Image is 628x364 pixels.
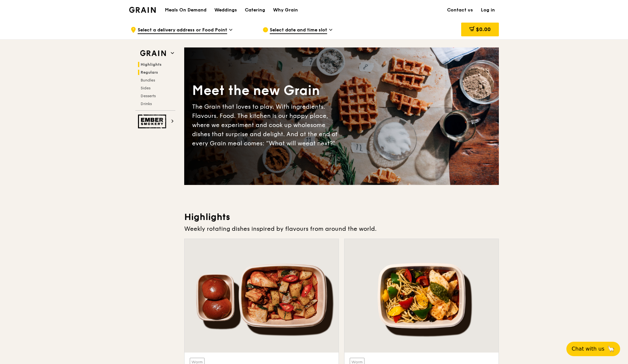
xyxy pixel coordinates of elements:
[270,27,327,34] span: Select date and time slot
[214,0,237,20] div: Weddings
[138,27,227,34] span: Select a delivery address or Food Point
[165,7,206,13] h1: Meals On Demand
[138,47,168,59] img: Grain web logo
[306,140,335,147] span: eat next?”
[477,0,499,20] a: Log in
[138,115,168,128] img: Ember Smokery web logo
[245,0,265,20] div: Catering
[141,86,150,90] span: Sides
[141,78,155,82] span: Bundles
[269,0,302,20] a: Why Grain
[184,211,499,223] h3: Highlights
[476,26,491,32] span: $0.00
[241,0,269,20] a: Catering
[607,345,615,353] span: 🦙
[141,70,158,75] span: Regulars
[192,102,342,148] div: The Grain that loves to play. With ingredients. Flavours. Food. The kitchen is our happy place, w...
[572,345,604,353] span: Chat with us
[273,0,298,20] div: Why Grain
[192,82,342,100] div: Meet the new Grain
[210,0,241,20] a: Weddings
[184,224,499,233] div: Weekly rotating dishes inspired by flavours from around the world.
[129,7,156,13] img: Grain
[443,0,477,20] a: Contact us
[141,94,156,98] span: Desserts
[141,62,162,67] span: Highlights
[566,342,620,356] button: Chat with us🦙
[141,101,152,106] span: Drinks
